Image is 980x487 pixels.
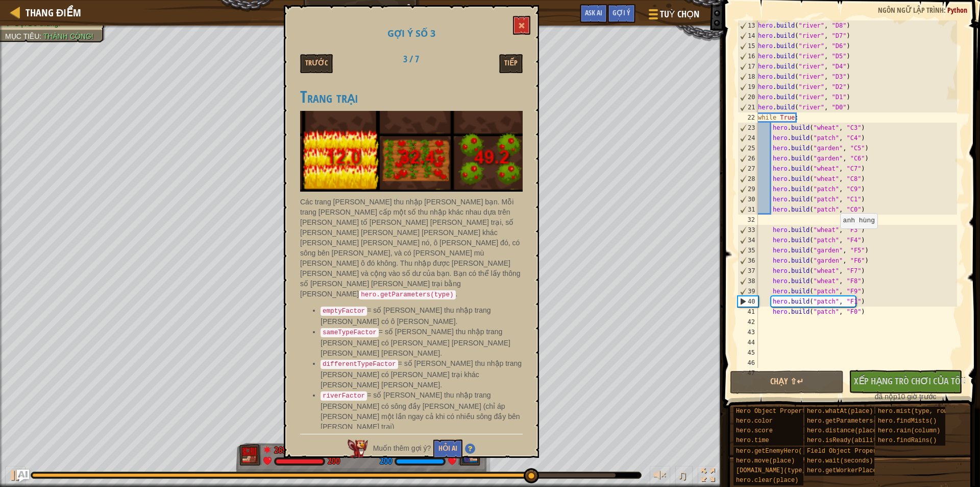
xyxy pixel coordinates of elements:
div: 20 [738,92,758,102]
div: 36 [738,256,758,266]
div: 18 [738,72,758,82]
code: sameTypeFactor [321,328,379,337]
div: 21 [738,102,758,112]
code: riverFactor [321,391,367,401]
div: 37 [738,266,758,276]
code: emptyFactor [321,307,367,316]
span: ♫ [677,468,688,483]
span: hero.findMists() [878,418,937,425]
button: Hỏi AI [433,439,462,458]
div: 27 [738,164,758,174]
button: Bật tắt chế độ toàn màn hình [698,466,718,487]
div: 29 [738,184,758,194]
span: Gợi ý số 3 [387,27,435,39]
div: 42 [738,317,758,327]
h2: Trang trại [300,88,523,106]
div: 22 [738,112,758,123]
div: 39 [738,286,758,296]
span: Hero Object Properties [736,408,817,415]
span: Ngôn ngữ lập trình [878,5,944,15]
span: hero.rain(column) [878,427,940,434]
h2: 3 / 7 [379,54,443,64]
span: hero.mist(type, row) [878,408,951,415]
span: Thang điểm [26,6,81,19]
button: Tiếp [499,54,523,73]
span: Python [947,5,967,15]
li: = số [PERSON_NAME] thu nhập trang [PERSON_NAME] có [PERSON_NAME] [PERSON_NAME] [PERSON_NAME] [PER... [321,327,523,358]
span: hero.wait(seconds) [807,457,873,465]
button: Tùy chỉnh âm lượng [650,466,670,487]
span: [DOMAIN_NAME](type, place) [736,467,831,474]
button: ♫ [675,466,693,487]
button: Chạy ⇧↵ [730,370,844,394]
div: 26930 [274,444,295,453]
div: 17 [738,61,758,72]
button: Ctrl + P: Play [5,466,26,487]
span: hero.isReady(ability) [807,437,884,444]
div: 44 [738,337,758,347]
span: hero.distance(place) [807,427,880,434]
div: 41 [738,307,758,317]
button: Trước [300,54,333,73]
span: hero.findRains() [878,437,937,444]
span: Xếp hạng trò chơi của tôi! [854,375,966,387]
span: Field Object Properties [807,448,892,455]
p: Các trang [PERSON_NAME] thu nhập [PERSON_NAME] bạn. Mỗi trang [PERSON_NAME] cấp một số thu nhập k... [300,197,523,300]
button: Xếp hạng trò chơi của tôi! [849,370,963,393]
div: 19 [738,82,758,92]
div: 30 [738,194,758,204]
li: = số [PERSON_NAME] thu nhập trang [PERSON_NAME] có ô [PERSON_NAME]. [321,305,523,327]
span: hero.move(place) [736,457,795,465]
span: : [39,32,43,40]
div: 47 [738,368,758,378]
span: hero.clear(place) [736,477,798,484]
li: = số [PERSON_NAME] thu nhập trang [PERSON_NAME] có sông đầy [PERSON_NAME] (chỉ áp [PERSON_NAME] m... [321,390,523,432]
span: : [944,5,947,15]
span: hero.getEnemyHero() [736,448,806,455]
img: Hint [465,444,475,454]
div: 46 [738,358,758,368]
img: AI [348,439,368,458]
div: 10 giờ trước [854,391,958,402]
code: hero.getParameters(type) [359,290,455,299]
div: 31 [738,204,758,215]
span: Tuỳ chọn [660,8,699,21]
div: 14 [738,31,758,41]
code: anh hùng [843,217,875,224]
button: Ask AI [17,470,29,482]
span: đã nộp [875,392,897,401]
span: Ask AI [585,8,602,17]
img: thang_avatar_frame.png [239,444,262,466]
a: Thang điểm [20,6,81,19]
div: 45 [738,347,758,358]
div: 15 [738,41,758,51]
div: 25 [738,143,758,153]
button: Ask AI [580,4,607,23]
div: 13 [738,20,758,31]
div: 33 [738,225,758,235]
span: Muốn thêm gợi ý? [373,444,431,452]
div: 38 [738,276,758,286]
span: hero.whatAt(place) [807,408,873,415]
code: differentTypeFactor [321,360,398,369]
div: 32 [738,215,758,225]
div: 28 [738,174,758,184]
div: 35 [738,245,758,256]
div: 26 [738,153,758,164]
div: 40 [738,296,758,307]
div: 24 [738,133,758,143]
li: = số [PERSON_NAME] thu nhập trang [PERSON_NAME] có [PERSON_NAME] trại khác [PERSON_NAME] [PERSON_... [321,358,523,390]
button: Tuỳ chọn [641,4,705,28]
span: hero.getWorkerPlace() [807,467,884,474]
span: hero.score [736,427,773,434]
div: 23 [738,123,758,133]
span: Thành công! [43,32,93,40]
span: Mục tiêu [5,32,39,40]
span: Gợi ý [612,8,630,17]
div: 43 [738,327,758,337]
div: 16 [738,51,758,61]
span: hero.time [736,437,769,444]
div: 34 [738,235,758,245]
span: hero.color [736,418,773,425]
span: hero.getParameters(type) [807,418,895,425]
